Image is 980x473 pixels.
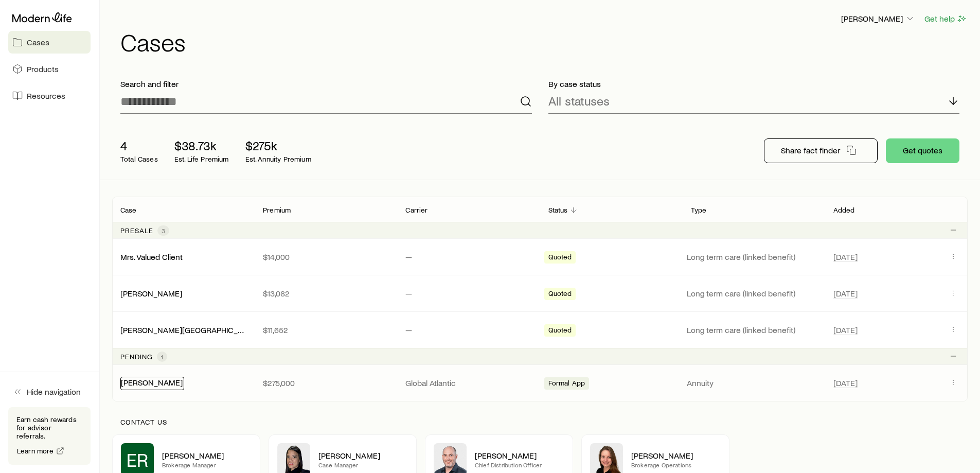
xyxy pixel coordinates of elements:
[405,288,531,299] p: —
[841,13,916,25] button: [PERSON_NAME]
[121,377,183,387] a: [PERSON_NAME]
[781,145,840,155] p: Share fact finder
[162,461,252,469] p: Brokerage Manager
[120,325,259,335] a: [PERSON_NAME][GEOGRAPHIC_DATA]
[475,461,564,469] p: Chief Distribution Officer
[833,206,855,214] p: Added
[764,138,878,163] button: Share fact finder
[120,29,968,54] h1: Cases
[120,138,158,153] p: 4
[120,325,246,336] div: [PERSON_NAME][GEOGRAPHIC_DATA]
[27,64,59,74] span: Products
[548,289,572,300] span: Quoted
[475,450,564,461] p: [PERSON_NAME]
[245,138,311,153] p: $275k
[405,378,531,388] p: Global Atlantic
[405,206,427,214] p: Carrier
[16,415,82,440] p: Earn cash rewards for advisor referrals.
[841,13,915,24] p: [PERSON_NAME]
[120,288,182,298] a: [PERSON_NAME]
[548,206,568,214] p: Status
[162,226,165,235] span: 3
[120,288,182,299] div: [PERSON_NAME]
[8,407,91,465] div: Earn cash rewards for advisor referrals.Learn more
[548,326,572,337] span: Quoted
[120,155,158,163] p: Total Cases
[27,91,65,101] span: Resources
[120,206,137,214] p: Case
[263,252,389,262] p: $14,000
[631,450,721,461] p: [PERSON_NAME]
[17,447,54,454] span: Learn more
[833,288,858,299] span: [DATE]
[318,450,408,461] p: [PERSON_NAME]
[120,252,183,261] a: Mrs. Valued Client
[162,450,252,461] p: [PERSON_NAME]
[631,461,721,469] p: Brokerage Operations
[120,377,184,390] div: [PERSON_NAME]
[127,449,148,470] span: ER
[120,226,153,235] p: Presale
[263,206,291,214] p: Premium
[833,325,858,335] span: [DATE]
[687,252,821,262] p: Long term care (linked benefit)
[833,378,858,388] span: [DATE]
[405,325,531,335] p: —
[687,288,821,299] p: Long term care (linked benefit)
[245,155,311,163] p: Est. Annuity Premium
[263,325,389,335] p: $11,652
[8,380,91,403] button: Hide navigation
[8,31,91,54] a: Cases
[8,84,91,107] a: Resources
[833,252,858,262] span: [DATE]
[120,252,183,262] div: Mrs. Valued Client
[120,353,153,361] p: Pending
[405,252,531,262] p: —
[687,378,821,388] p: Annuity
[548,379,585,390] span: Formal App
[120,79,532,89] p: Search and filter
[691,206,707,214] p: Type
[318,461,408,469] p: Case Manager
[886,138,959,163] button: Get quotes
[174,155,229,163] p: Est. Life Premium
[263,288,389,299] p: $13,082
[924,13,968,25] button: Get help
[27,387,81,397] span: Hide navigation
[263,378,389,388] p: $275,000
[548,94,610,108] p: All statuses
[687,325,821,335] p: Long term care (linked benefit)
[8,58,91,80] a: Products
[174,138,229,153] p: $38.73k
[161,353,163,361] span: 1
[548,79,960,89] p: By case status
[548,253,572,264] span: Quoted
[112,197,968,401] div: Client cases
[27,37,49,47] span: Cases
[120,418,959,426] p: Contact us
